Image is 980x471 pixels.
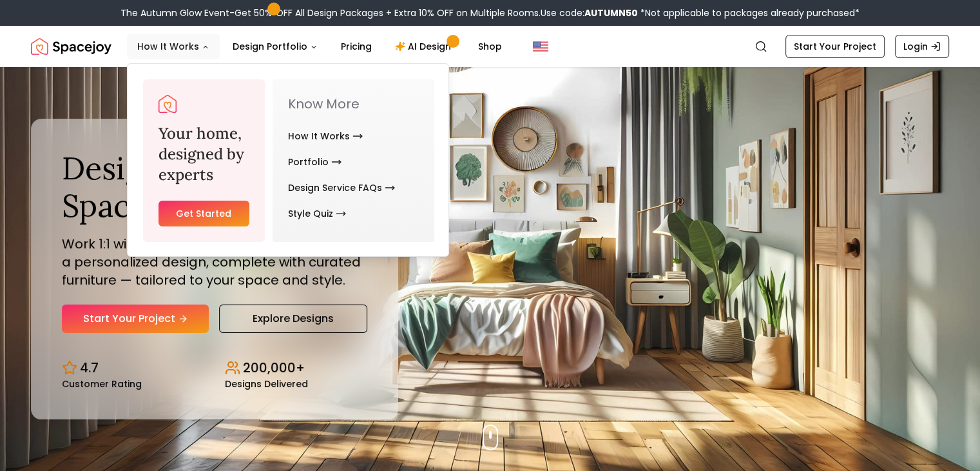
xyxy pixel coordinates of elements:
img: Spacejoy Logo [31,34,111,59]
div: The Autumn Glow Event-Get 50% OFF All Design Packages + Extra 10% OFF on Multiple Rooms. [120,6,860,19]
p: Work 1:1 with expert interior designers to create a personalized design, complete with curated fu... [62,235,367,289]
button: How It Works [127,34,220,59]
b: AUTUMN50 [584,6,638,19]
h3: Your home, designed by experts [159,123,249,185]
a: How It Works [288,123,363,149]
h1: Design Your Dream Space Online [62,150,367,224]
a: Pricing [331,34,382,59]
a: Design Service FAQs [288,175,395,201]
span: *Not applicable to packages already purchased* [638,6,860,19]
a: Style Quiz [288,201,346,226]
a: Portfolio [288,149,341,175]
p: 200,000+ [243,359,305,377]
div: Design stats [62,348,367,388]
a: Get Started [159,201,249,226]
img: Spacejoy Logo [159,95,177,113]
a: Start Your Project [785,35,885,58]
button: Design Portfolio [222,34,328,59]
nav: Main [127,34,512,59]
div: How It Works [128,64,450,257]
small: Customer Rating [62,379,142,388]
p: Know More [288,95,419,113]
a: Start Your Project [62,305,209,333]
img: United States [533,39,548,54]
p: 4.7 [80,359,99,377]
small: Designs Delivered [225,379,308,388]
a: Login [895,35,949,58]
nav: Global [31,26,949,67]
span: Use code: [541,6,638,19]
a: Spacejoy [31,34,111,59]
a: Explore Designs [219,305,367,333]
a: Shop [468,34,512,59]
a: AI Design [385,34,465,59]
a: Spacejoy [159,95,177,113]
